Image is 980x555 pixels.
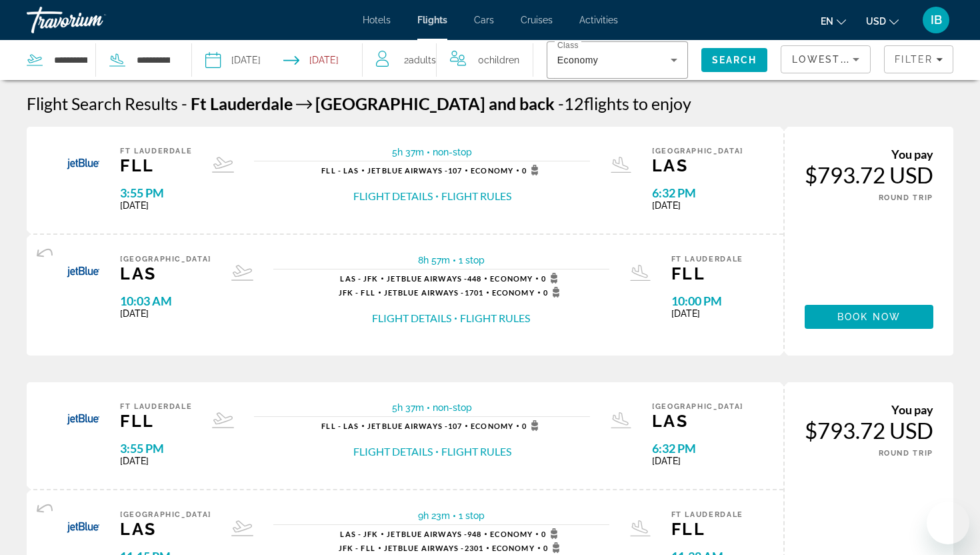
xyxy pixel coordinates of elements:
[387,274,481,283] span: 448
[671,255,743,263] span: Ft Lauderdale
[441,189,511,203] button: Flight Rules
[671,294,743,308] span: 10:00 PM
[67,147,100,180] img: Airline logo
[120,510,211,519] span: [GEOGRAPHIC_DATA]
[557,41,579,50] mat-label: Class
[367,422,448,430] span: JetBlue Airways -
[367,422,462,430] span: 107
[283,40,339,80] button: Select return date
[652,155,743,175] span: LAS
[433,402,472,413] span: non-stop
[471,166,513,175] span: Economy
[821,16,833,27] span: en
[321,166,359,175] span: FLL - LAS
[792,51,859,67] mat-select: Sort by
[541,528,562,539] span: 0
[879,449,934,458] span: ROUND TRIP
[521,15,553,25] a: Cruises
[471,422,513,430] span: Economy
[392,402,424,413] span: 5h 37m
[541,273,562,284] span: 0
[120,200,192,211] span: [DATE]
[120,255,211,263] span: [GEOGRAPHIC_DATA]
[340,274,378,283] span: LAS - JFK
[404,51,436,69] span: 2
[392,147,424,157] span: 5h 37m
[931,13,942,27] span: IB
[671,510,743,519] span: Ft Lauderdale
[671,308,743,319] span: [DATE]
[120,294,211,308] span: 10:03 AM
[315,93,485,113] span: [GEOGRAPHIC_DATA]
[181,93,187,113] span: -
[367,166,462,175] span: 107
[652,441,743,456] span: 6:32 PM
[191,93,293,113] span: Ft Lauderdale
[927,502,969,544] iframe: Кнопка для запуску вікна повідомлень
[492,288,535,297] span: Economy
[490,274,533,283] span: Economy
[418,510,450,521] span: 9h 23m
[120,441,192,456] span: 3:55 PM
[353,189,433,203] button: Flight Details
[339,544,375,552] span: JFK - FLL
[584,93,691,113] span: flights to enjoy
[837,312,901,322] span: Book now
[441,444,511,459] button: Flight Rules
[579,15,618,25] a: Activities
[474,15,494,25] a: Cars
[671,263,743,284] span: FLL
[384,288,483,297] span: 1701
[652,147,743,155] span: [GEOGRAPHIC_DATA]
[805,305,933,329] a: Book now
[484,55,519,65] span: Children
[205,40,261,80] button: Select depart date
[120,456,192,466] span: [DATE]
[701,48,768,72] button: Search
[805,161,933,188] div: $793.72 USD
[372,311,451,326] button: Flight Details
[363,15,391,25] span: Hotels
[652,411,743,431] span: LAS
[805,402,933,417] div: You pay
[353,444,433,459] button: Flight Details
[120,308,211,319] span: [DATE]
[558,93,584,113] span: 12
[120,519,211,539] span: LAS
[712,55,757,65] span: Search
[821,11,846,31] button: Change language
[384,544,465,552] span: JetBlue Airways -
[387,274,467,283] span: JetBlue Airways -
[919,6,953,34] button: User Menu
[557,55,598,65] span: Economy
[490,530,533,538] span: Economy
[478,51,519,69] span: 0
[433,147,472,157] span: non-stop
[340,530,378,538] span: LAS - JFK
[67,255,100,288] img: Airline logo
[67,510,100,544] img: Airline logo
[489,93,555,113] span: and back
[387,530,467,538] span: JetBlue Airways -
[805,417,933,444] div: $793.72 USD
[120,185,192,200] span: 3:55 PM
[652,456,743,466] span: [DATE]
[879,193,934,202] span: ROUND TRIP
[459,255,485,265] span: 1 stop
[120,147,192,155] span: Ft Lauderdale
[120,411,192,431] span: FLL
[543,542,564,553] span: 0
[895,54,933,65] span: Filter
[418,255,450,265] span: 8h 57m
[884,45,953,73] button: Filters
[492,544,535,552] span: Economy
[387,530,481,538] span: 948
[321,422,359,430] span: FLL - LAS
[27,93,178,113] h1: Flight Search Results
[459,510,485,521] span: 1 stop
[339,288,375,297] span: JFK - FLL
[866,11,899,31] button: Change currency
